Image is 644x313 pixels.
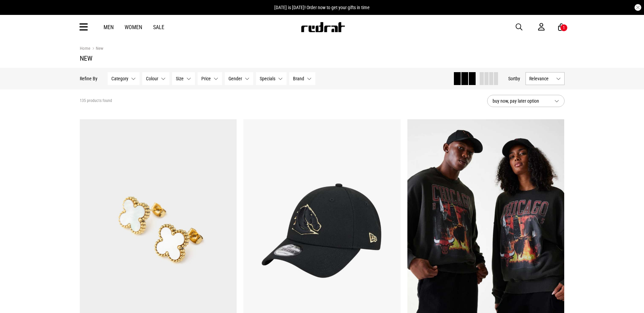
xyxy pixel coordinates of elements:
[176,76,184,81] span: Size
[558,24,565,31] a: 1
[256,72,287,85] button: Specials
[228,76,242,81] span: Gender
[526,72,565,85] button: Relevance
[563,25,565,30] div: 1
[493,97,549,105] span: buy now, pay later option
[80,98,112,104] span: 135 products found
[225,72,253,85] button: Gender
[487,95,565,107] button: buy now, pay later option
[104,24,114,30] a: Men
[260,76,275,81] span: Specials
[142,72,169,85] button: Colour
[293,76,304,81] span: Brand
[198,72,222,85] button: Price
[153,24,164,30] a: Sale
[108,72,140,85] button: Category
[529,76,553,81] span: Relevance
[80,54,565,62] h1: New
[90,46,103,52] a: New
[172,72,195,85] button: Size
[508,75,520,83] button: Sortby
[516,76,520,81] span: by
[111,76,128,81] span: Category
[146,76,158,81] span: Colour
[125,24,142,30] a: Women
[80,46,90,51] a: Home
[289,72,315,85] button: Brand
[201,76,211,81] span: Price
[300,22,345,32] img: Redrat logo
[274,5,370,10] span: [DATE] is [DATE]! Order now to get your gifts in time
[80,76,97,81] p: Refine By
